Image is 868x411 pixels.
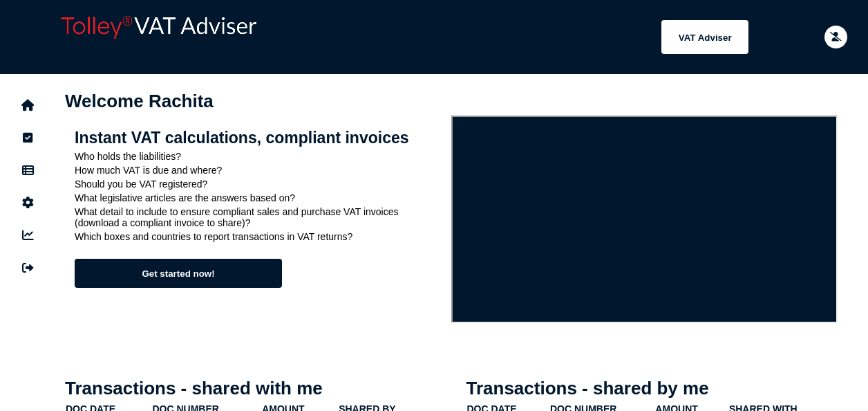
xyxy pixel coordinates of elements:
button: Shows a dropdown of VAT Advisor options [661,20,748,54]
p: Which boxes and countries to report transactions in VAT returns? [75,231,442,242]
p: What legislative articles are the answers based on? [75,192,442,203]
p: What detail to include to ensure compliant sales and purchase VAT invoices (download a compliant ... [75,206,442,228]
h2: Instant VAT calculations, compliant invoices [75,129,442,147]
button: Get started now! [75,259,282,288]
button: Manage settings [13,188,42,217]
i: Data manager [22,170,34,171]
h1: Welcome Rachita [65,91,838,112]
button: Data manager [13,156,42,185]
p: Should you be VAT registered? [75,179,442,190]
p: Who holds the liabilities? [75,151,442,162]
menu: navigate products [270,20,748,54]
h1: Transactions - shared by me [466,378,838,399]
button: Tasks [13,123,42,152]
button: Home [13,91,42,120]
div: app logo [55,10,263,64]
p: How much VAT is due and where? [75,165,442,176]
iframe: VAT Adviser intro [451,116,838,323]
button: Insights [13,221,42,250]
i: Email needs to be verified [830,33,842,42]
h1: Transactions - shared with me [65,378,437,399]
button: Sign out [13,253,42,282]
